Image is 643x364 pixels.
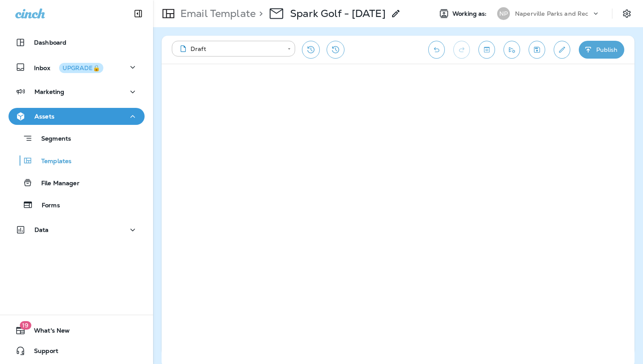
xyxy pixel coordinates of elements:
span: 19 [20,321,31,330]
button: 19What's New [9,322,145,339]
p: Email Template [177,7,256,20]
p: File Manager [33,180,80,188]
p: Spark Golf - [DATE] [290,7,386,20]
button: Settings [619,6,634,21]
span: Support [26,347,58,358]
button: Segments [9,129,145,147]
p: Naperville Parks and Rec [515,10,588,17]
p: Assets [34,113,54,120]
button: Marketing [9,83,145,100]
button: Publish [579,41,624,59]
div: NP [497,7,510,20]
button: Dashboard [9,34,145,51]
button: Templates [9,152,145,169]
p: Templates [33,158,71,166]
p: Forms [33,202,60,210]
button: Data [9,221,145,238]
p: Data [34,226,49,233]
button: InboxUPGRADE🔒 [9,59,145,76]
button: View Changelog [327,41,344,59]
button: Toggle preview [478,41,495,59]
p: > [256,7,263,20]
button: Forms [9,196,145,214]
button: UPGRADE🔒 [59,63,103,73]
button: Send test email [504,41,520,59]
button: Undo [428,41,445,59]
button: Edit details [554,41,570,59]
span: What's New [26,327,70,337]
button: Support [9,342,145,359]
div: UPGRADE🔒 [63,65,100,71]
p: Marketing [34,88,64,95]
p: Segments [33,135,71,144]
button: Restore from previous version [302,41,320,59]
div: Draft [178,45,282,53]
button: Save [529,41,545,59]
p: Inbox [34,63,103,72]
button: Collapse Sidebar [126,5,150,22]
span: Working as: [452,10,489,17]
button: File Manager [9,174,145,192]
p: Dashboard [34,39,66,46]
div: Spark Golf - 8/19/25 [290,7,386,20]
button: Assets [9,108,145,125]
